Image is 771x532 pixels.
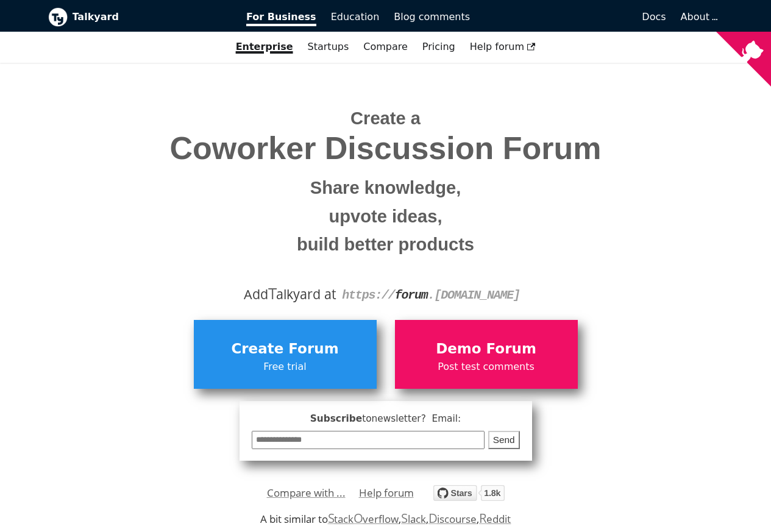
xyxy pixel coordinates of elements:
a: Create ForumFree trial [194,320,377,388]
span: For Business [246,11,316,26]
span: Docs [642,11,666,23]
span: S [328,509,335,527]
a: For Business [239,7,324,27]
button: Send [488,431,520,450]
strong: forum [395,288,428,302]
small: build better products [57,230,714,259]
a: Help forum [463,37,543,57]
a: StackOverflow [328,512,399,526]
a: Reddit [479,512,511,526]
a: Startups [300,37,357,57]
img: Talkyard logo [48,7,68,27]
span: D [428,509,438,527]
span: Education [331,11,380,23]
span: Post test comments [401,359,572,375]
span: Create Forum [200,338,371,361]
span: O [354,509,363,527]
a: Enterprise [229,37,300,57]
a: Talkyard logoTalkyard [48,7,230,27]
a: Demo ForumPost test comments [395,320,578,388]
a: Help forum [359,484,414,502]
img: talkyard.svg [433,485,505,501]
small: upvote ideas, [57,202,714,231]
a: Docs [477,7,673,27]
span: to newsletter ? Email: [362,413,461,424]
a: Slack [401,512,425,526]
a: Blog comments [386,7,477,27]
a: Compare [363,41,408,52]
span: Help forum [470,41,536,52]
span: Free trial [200,359,371,375]
a: Education [324,7,387,27]
span: Coworker Discussion Forum [57,131,714,166]
a: Star debiki/talkyard on GitHub [433,487,505,505]
a: About [681,11,716,23]
code: https:// . [DOMAIN_NAME] [342,288,520,302]
span: T [268,282,277,304]
a: Pricing [415,37,463,57]
span: Create a [350,108,421,128]
span: Subscribe [252,411,520,427]
div: Add alkyard at [57,284,714,305]
a: Discourse [428,512,477,526]
small: Share knowledge, [57,174,714,202]
span: Demo Forum [401,338,572,361]
a: Compare with ... [267,484,346,502]
span: R [479,509,487,527]
b: Talkyard [73,9,230,25]
span: Blog comments [394,11,470,23]
span: S [401,509,408,527]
